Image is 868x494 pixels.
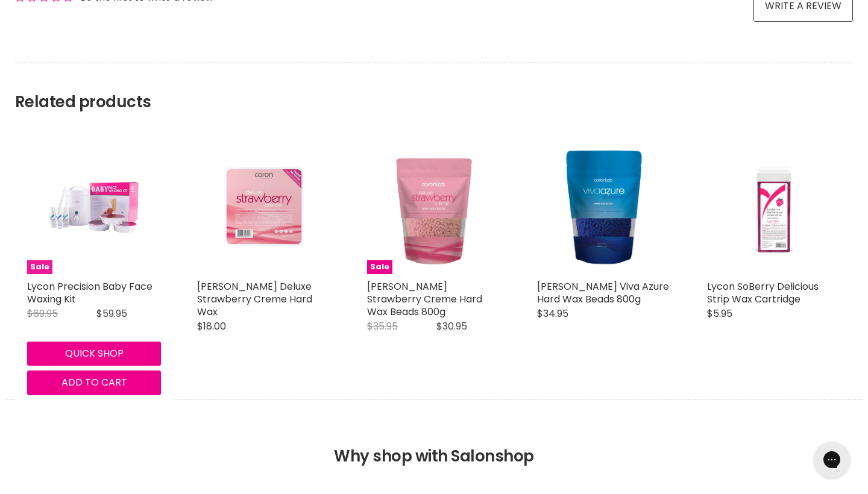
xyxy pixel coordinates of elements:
span: $18.00 [197,319,226,333]
img: Caron Viva Azure Hard Wax Beads 800g [537,140,671,274]
img: Caron Deluxe Strawberry Creme Hard Wax [219,140,309,274]
span: $5.95 [707,307,732,320]
h2: Related products [15,63,853,111]
a: [PERSON_NAME] Strawberry Creme Hard Wax Beads 800g [367,280,482,319]
h2: Why shop with Salonshop [6,399,862,484]
img: Lycon Precion Baby Face Waxing Kit [49,140,139,274]
span: $30.95 [436,319,467,333]
span: Add to cart [61,375,127,389]
a: Caron Deluxe Strawberry Creme Hard Wax Caron Deluxe Strawberry Creme Hard Wax [197,140,331,274]
span: Sale [367,260,392,274]
button: Quick shop [27,342,161,366]
span: Sale [27,260,52,274]
span: $35.95 [367,319,398,333]
img: Caron Strawberry Creme Hard Wax Beads 800g [367,140,501,274]
button: Add to cart [27,370,161,395]
span: $69.95 [27,307,58,320]
a: [PERSON_NAME] Deluxe Strawberry Creme Hard Wax [197,280,312,319]
a: Lycon Precion Baby Face Waxing Kit Sale [27,140,161,274]
iframe: Gorgias live chat messenger [808,437,856,482]
img: Lycon SoBerry Delicious Strip Wax Cartridge [707,140,841,274]
a: Caron Strawberry Creme Hard Wax Beads 800g Sale [367,140,501,274]
a: Lycon SoBerry Delicious Strip Wax Cartridge [707,280,819,306]
a: [PERSON_NAME] Viva Azure Hard Wax Beads 800g [537,280,669,306]
span: $59.95 [96,307,127,320]
span: $34.95 [537,307,568,320]
a: Lycon Precision Baby Face Waxing Kit [27,280,153,306]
